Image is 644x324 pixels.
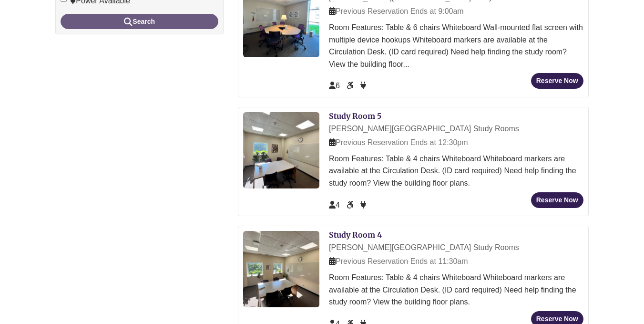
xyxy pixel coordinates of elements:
div: [PERSON_NAME][GEOGRAPHIC_DATA] Study Rooms [329,123,583,135]
a: Study Room 4 [329,230,382,240]
span: Previous Reservation Ends at 11:30am [329,257,468,265]
div: Room Features: Table & 4 chairs Whiteboard Whiteboard markers are available at the Circulation De... [329,153,583,189]
img: Study Room 5 [243,112,319,188]
span: Previous Reservation Ends at 9:00am [329,7,464,15]
div: [PERSON_NAME][GEOGRAPHIC_DATA] Study Rooms [329,241,583,254]
img: Study Room 4 [243,231,319,307]
span: Power Available [360,82,366,90]
button: Reserve Now [531,73,583,89]
span: Previous Reservation Ends at 12:30pm [329,138,468,146]
button: Reserve Now [531,192,583,208]
div: Room Features: Table & 4 chairs Whiteboard Whiteboard markers are available at the Circulation De... [329,272,583,308]
a: Study Room 5 [329,111,381,121]
div: Room Features: Table & 6 chairs Whiteboard Wall-mounted flat screen with multiple device hookups ... [329,21,583,70]
span: Power Available [360,201,366,209]
span: The capacity of this space [329,201,340,209]
span: The capacity of this space [329,82,340,90]
span: Accessible Seat/Space [347,82,355,90]
button: Search [61,14,218,29]
span: Accessible Seat/Space [347,201,355,209]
